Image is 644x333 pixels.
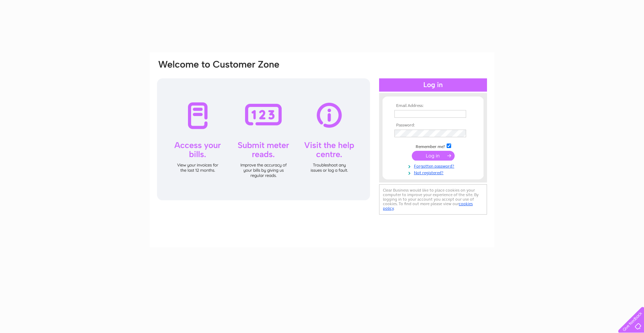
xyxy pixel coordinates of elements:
[393,123,473,128] th: Password:
[412,151,455,161] input: Submit
[393,103,473,108] th: Email Address:
[394,162,473,169] a: Forgotten password?
[379,184,487,215] div: Clear Business would like to place cookies on your computer to improve your experience of the sit...
[383,201,473,211] a: cookies policy
[393,142,473,149] td: Remember me?
[394,169,473,176] a: Not registered?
